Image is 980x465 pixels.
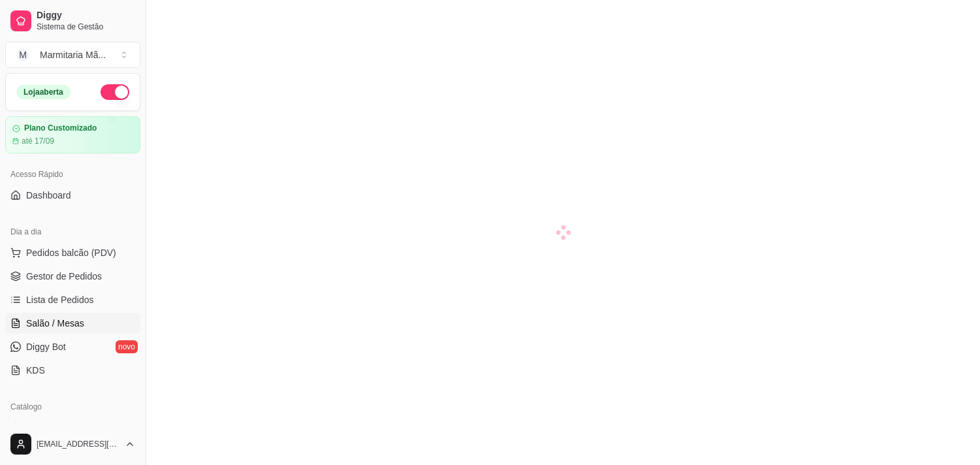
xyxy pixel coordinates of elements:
span: Produtos [26,421,63,434]
button: Select a team [5,42,140,68]
a: KDS [5,360,140,381]
article: até 17/09 [22,136,54,146]
div: Acesso Rápido [5,164,140,185]
a: Gestor de Pedidos [5,266,140,287]
span: Diggy Bot [26,340,66,353]
a: Diggy Botnovo [5,336,140,357]
a: Lista de Pedidos [5,289,140,310]
span: Diggy [37,10,135,22]
button: Pedidos balcão (PDV) [5,242,140,263]
div: Catálogo [5,396,140,417]
a: Dashboard [5,185,140,206]
span: M [16,48,29,61]
span: Dashboard [26,189,71,202]
span: Pedidos balcão (PDV) [26,246,116,259]
button: Alterar Status [101,84,129,100]
a: Plano Customizadoaté 17/09 [5,116,140,153]
span: KDS [26,364,45,377]
div: Loja aberta [16,85,71,99]
a: Produtos [5,417,140,438]
div: Marmitaria Mã ... [40,48,106,61]
a: DiggySistema de Gestão [5,5,140,37]
span: Salão / Mesas [26,317,84,330]
span: Gestor de Pedidos [26,270,102,283]
a: Salão / Mesas [5,313,140,334]
article: Plano Customizado [24,123,97,133]
span: [EMAIL_ADDRESS][DOMAIN_NAME] [37,439,119,449]
button: [EMAIL_ADDRESS][DOMAIN_NAME] [5,428,140,460]
span: Lista de Pedidos [26,293,94,306]
span: Sistema de Gestão [37,22,135,32]
div: Dia a dia [5,221,140,242]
